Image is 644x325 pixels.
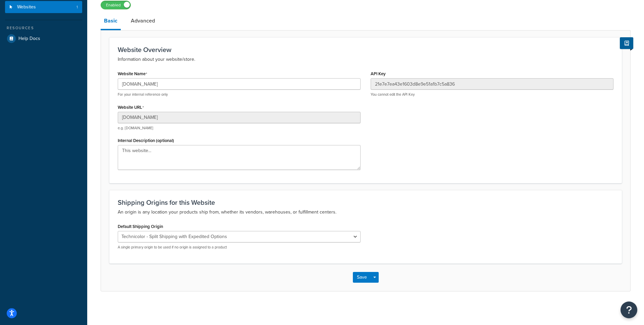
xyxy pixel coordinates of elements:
[127,13,158,29] a: Advanced
[118,55,613,63] p: Information about your website/store.
[118,208,613,216] p: An origin is any location your products ship from, whether its vendors, warehouses, or fulfillmen...
[5,1,82,13] li: Websites
[353,272,371,283] button: Save
[5,1,82,13] a: Websites1
[118,46,613,53] h3: Website Overview
[371,71,386,76] label: API Key
[621,301,637,318] button: Open Resource Center
[101,13,121,30] a: Basic
[620,37,633,49] button: Show Help Docs
[18,36,40,42] span: Help Docs
[5,33,82,45] a: Help Docs
[118,105,144,110] label: Website URL
[118,224,163,229] label: Default Shipping Origin
[17,4,36,10] span: Websites
[118,126,361,131] p: e.g. [DOMAIN_NAME]
[371,92,613,97] p: You cannot edit the API Key
[5,25,82,31] div: Resources
[118,245,361,250] p: A single primary origin to be used if no origin is assigned to a product
[118,145,361,170] textarea: This website...
[76,4,78,10] span: 1
[101,1,130,9] label: Enabled
[118,199,613,206] h3: Shipping Origins for this Website
[118,71,147,77] label: Website Name
[118,138,174,143] label: Internal Description (optional)
[371,78,613,90] input: XDL713J089NBV22
[118,92,361,97] p: For your internal reference only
